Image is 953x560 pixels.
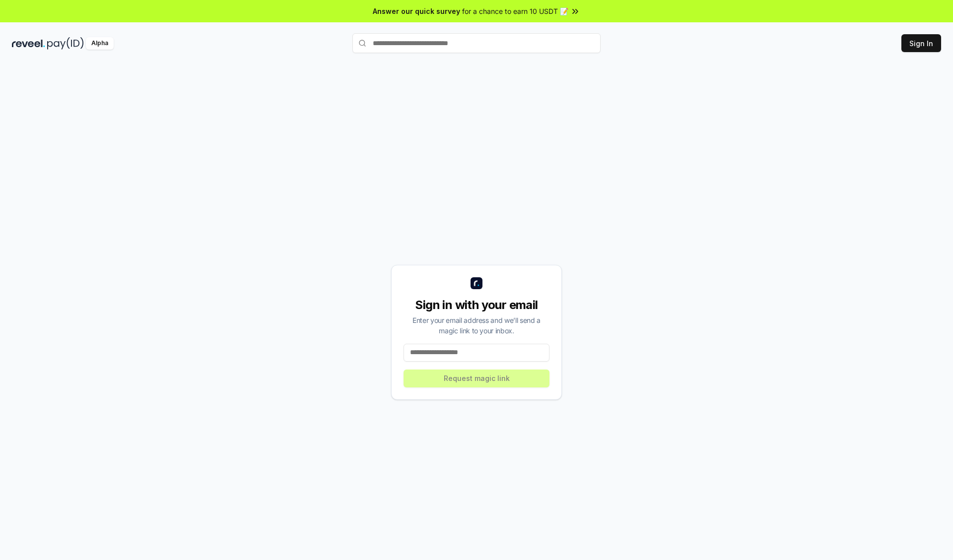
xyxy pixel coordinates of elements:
img: reveel_dark [12,37,45,50]
div: Sign in with your email [404,297,549,313]
img: logo_small [471,277,482,289]
button: Sign In [901,34,941,52]
div: Enter your email address and we’ll send a magic link to your inbox. [404,315,549,336]
span: for a chance to earn 10 USDT 📝 [462,6,568,16]
span: Answer our quick survey [373,6,460,16]
img: pay_id [47,37,84,50]
div: Alpha [86,37,114,50]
